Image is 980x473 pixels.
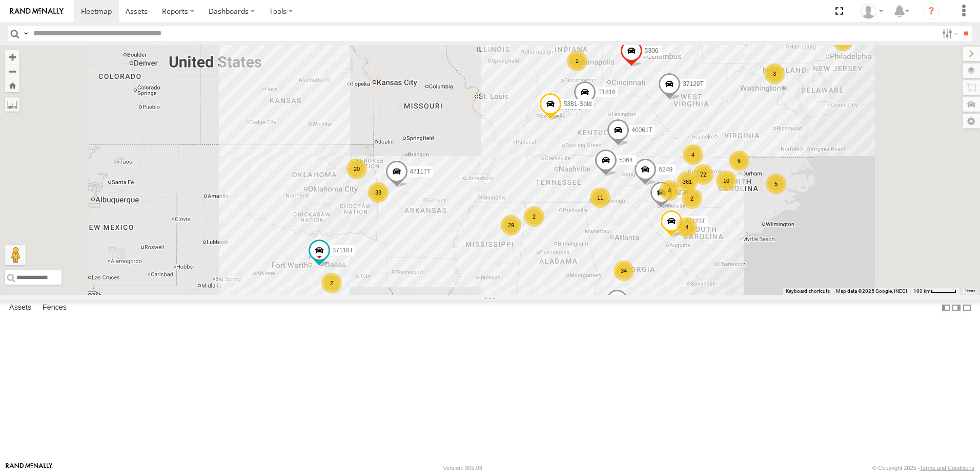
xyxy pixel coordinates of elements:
label: Fences [37,300,72,315]
span: 40061T [631,127,652,134]
button: Zoom out [5,64,19,78]
span: T1816 [598,89,616,96]
button: Keyboard shortcuts [786,288,830,295]
label: Search Query [22,26,30,41]
div: 29 [501,215,521,235]
div: 4 [683,144,703,165]
label: Dock Summary Table to the Left [941,300,951,315]
div: 361 [677,171,698,192]
span: 5249 [659,166,672,173]
label: Measure [5,97,19,112]
div: 4 [659,180,680,201]
span: 47117T [410,168,431,175]
div: © Copyright 2025 - [872,465,974,471]
div: 33 [368,182,389,203]
span: 37118T [333,247,354,254]
label: Search Filter Options [938,26,960,41]
button: Drag Pegman onto the map to open Street View [5,245,26,265]
div: 6 [729,150,749,171]
div: 20 [346,159,367,179]
a: Terms and Conditions [920,465,974,471]
img: rand-logo.svg [10,8,64,15]
label: Hide Summary Table [962,300,972,315]
label: Dock Summary Table to the Right [951,300,962,315]
span: 37129T [683,80,704,88]
div: 2 [321,273,342,293]
label: Map Settings [963,114,980,128]
div: 10 [716,170,737,191]
span: 5381-Sold [564,101,592,108]
div: 2 [682,188,702,209]
div: 2 [567,51,587,71]
span: Map data ©2025 Google, INEGI [836,288,907,294]
div: Version: 305.03 [443,465,482,471]
div: 3 [764,63,785,84]
div: Dwight Wallace [857,4,887,19]
span: 5306 [645,48,659,55]
label: Assets [4,300,36,315]
div: 4 [677,217,697,238]
div: 72 [693,164,713,185]
span: 100 km [913,288,931,294]
i: ? [923,3,940,19]
span: 47123T [685,218,706,225]
a: Terms [965,289,975,293]
button: Zoom Home [5,78,19,92]
a: Visit our Website [6,463,53,473]
div: 5 [766,174,786,194]
button: Zoom in [5,50,19,64]
span: 5364 [619,157,633,164]
div: 34 [614,261,634,281]
div: 11 [590,187,610,208]
div: 2 [524,206,544,227]
button: Map Scale: 100 km per 46 pixels [910,288,959,295]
